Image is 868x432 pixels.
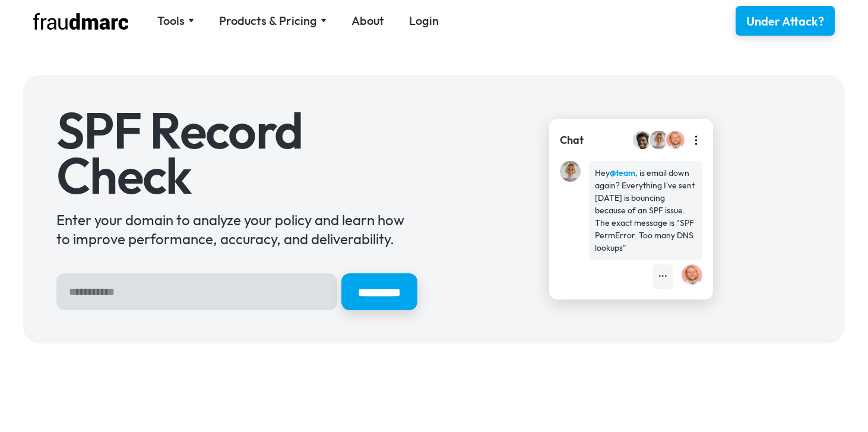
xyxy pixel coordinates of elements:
[610,168,635,178] strong: @team
[157,12,194,29] div: Tools
[219,12,317,29] div: Products & Pricing
[56,273,417,310] form: Hero Sign Up Form
[560,133,584,148] div: Chat
[56,108,417,198] h1: SPF Record Check
[56,210,417,248] div: Enter your domain to analyze your policy and learn how to improve performance, accuracy, and deli...
[595,167,696,254] div: Hey , is email down again? Everything I've sent [DATE] is bouncing because of an SPF issue. The e...
[157,12,185,29] div: Tools
[658,270,667,283] div: •••
[351,12,384,29] a: About
[409,12,439,29] a: Login
[219,12,327,29] div: Products & Pricing
[746,13,824,30] div: Under Attack?
[736,6,835,36] a: Under Attack?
